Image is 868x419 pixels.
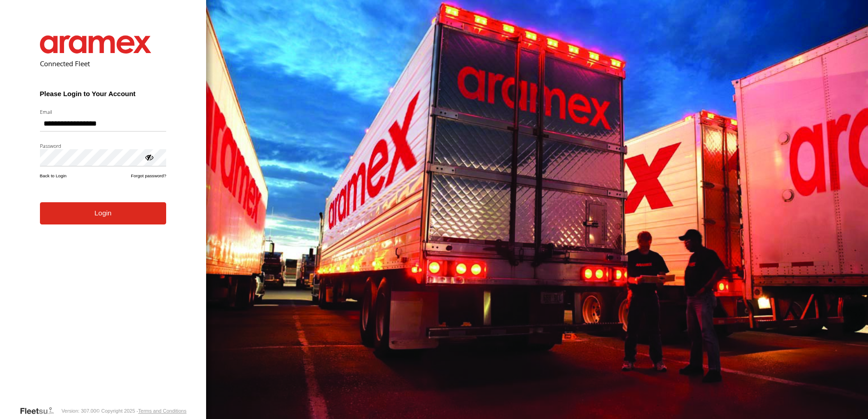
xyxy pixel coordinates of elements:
a: Forgot password? [131,173,166,178]
h2: Connected Fleet [40,59,167,68]
img: Aramex [40,35,152,54]
label: Email [40,108,167,115]
button: Login [40,202,167,224]
a: Terms and Conditions [138,408,186,414]
a: Back to Login [40,173,67,178]
label: Password [40,142,167,149]
div: © Copyright 2025 - [96,408,187,414]
a: Visit our Website [20,406,61,415]
h3: Please Login to Your Account [40,90,167,97]
div: Version: 307.00 [61,408,96,414]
